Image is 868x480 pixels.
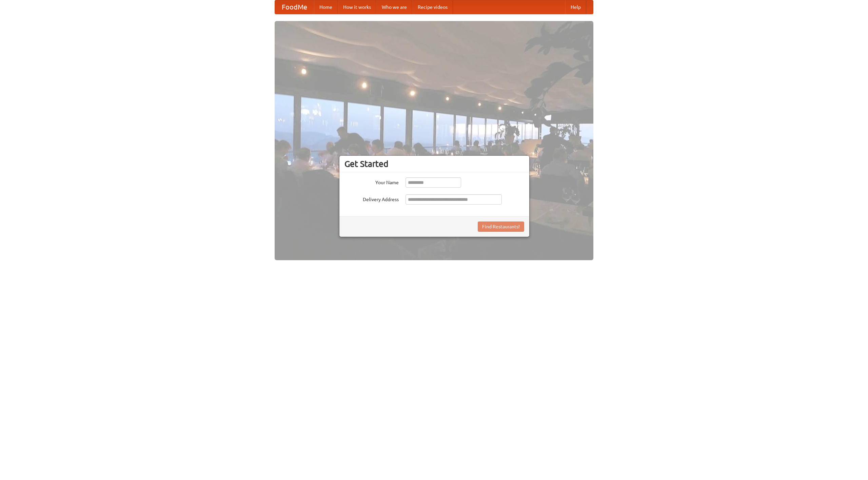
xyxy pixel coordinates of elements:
a: Recipe videos [412,0,453,14]
h3: Get Started [344,159,524,169]
a: Home [314,0,338,14]
button: Find Restaurants! [478,222,524,232]
a: Help [565,0,586,14]
a: FoodMe [275,0,314,14]
label: Your Name [344,177,399,186]
label: Delivery Address [344,194,399,203]
a: How it works [338,0,376,14]
a: Who we are [376,0,412,14]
